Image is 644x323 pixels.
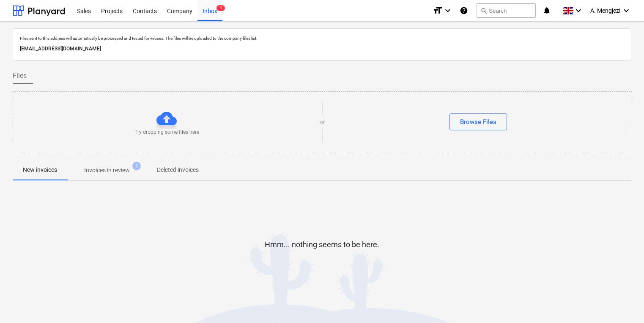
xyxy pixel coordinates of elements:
i: notifications [543,6,551,16]
span: 1 [216,5,225,11]
p: or [320,119,325,126]
i: keyboard_arrow_down [443,6,453,16]
div: Browse Files [460,116,496,127]
p: Deleted invoices [157,166,199,174]
span: A. Mengjezi [590,7,620,14]
p: [EMAIL_ADDRESS][DOMAIN_NAME] [20,44,624,53]
span: Files [13,71,27,81]
i: keyboard_arrow_down [621,6,631,16]
i: format_size [433,6,443,16]
button: Browse Files [449,113,507,130]
p: New invoices [23,166,57,174]
iframe: Chat Widget [602,282,644,323]
i: keyboard_arrow_down [573,6,584,16]
p: Try dropping some files here [134,129,199,136]
span: search [480,7,487,14]
p: Hmm... nothing seems to be here. [265,240,379,250]
p: Files sent to this address will automatically be processed and tested for viruses. The files will... [20,36,624,41]
p: Invoices in review [84,166,130,175]
div: Try dropping some files hereorBrowse Files [13,91,632,153]
button: Search [477,3,536,18]
i: Knowledge base [460,6,468,16]
span: 1 [132,162,141,170]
